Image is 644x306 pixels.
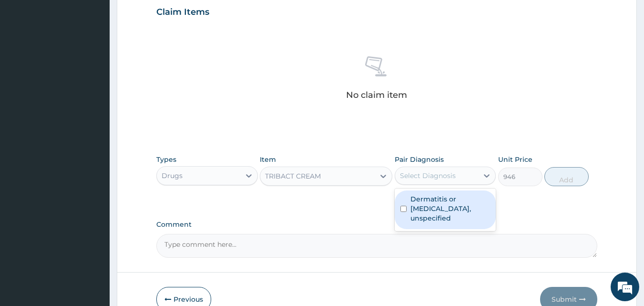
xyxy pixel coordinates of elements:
[5,204,182,238] textarea: Type your message and hit 'Enter'
[346,90,407,100] p: No claim item
[395,155,444,164] label: Pair Diagnosis
[156,5,179,28] div: Minimize live chat window
[400,171,456,180] div: Select Diagnosis
[162,171,183,180] div: Drugs
[544,167,589,186] button: Add
[260,155,276,164] label: Item
[265,171,321,181] div: TRIBACT CREAM
[410,194,491,223] label: Dermatitis or [MEDICAL_DATA], unspecified
[55,92,132,189] span: We're online!
[50,53,160,66] div: Chat with us now
[156,7,209,18] h3: Claim Items
[156,221,598,229] label: Comment
[18,48,39,72] img: d_794563401_company_1708531726252_794563401
[498,155,532,164] label: Unit Price
[156,156,176,164] label: Types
